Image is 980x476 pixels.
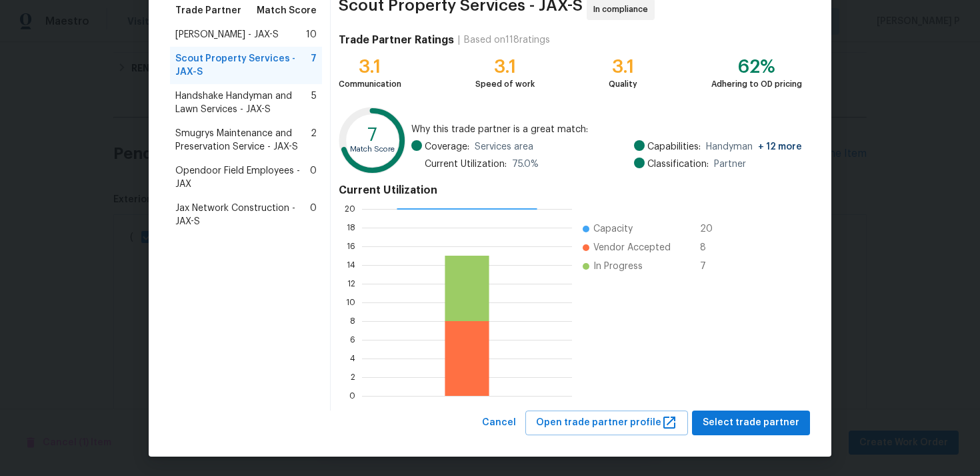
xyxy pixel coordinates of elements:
[350,317,355,325] text: 8
[175,52,311,79] span: Scout Property Services - JAX-S
[647,140,701,154] span: Capabilities:
[339,184,802,197] h4: Current Utilization
[339,33,454,47] h4: Trade Partner Ratings
[475,77,535,91] div: Speed of work
[525,411,688,435] button: Open trade partner profile
[347,280,355,288] text: 12
[311,89,317,116] span: 5
[367,126,377,144] text: 7
[345,205,355,213] text: 20
[609,60,637,73] div: 3.1
[593,3,653,16] span: In compliance
[593,222,633,236] span: Capacity
[647,158,709,171] span: Classification:
[475,140,533,154] span: Services area
[175,127,311,154] span: Smugrys Maintenance and Preservation Service - JAX-S
[350,354,355,363] text: 4
[711,60,802,73] div: 62%
[703,415,799,431] span: Select trade partner
[346,298,355,306] text: 10
[175,4,241,17] span: Trade Partner
[512,158,539,171] span: 75.0 %
[609,77,637,91] div: Quality
[464,33,550,47] div: Based on 118 ratings
[700,241,721,254] span: 8
[706,140,802,154] span: Handyman
[347,224,355,232] text: 18
[411,123,802,136] span: Why this trade partner is a great match:
[311,127,317,154] span: 2
[454,33,464,47] div: |
[351,373,355,381] text: 2
[349,392,355,400] text: 0
[175,28,279,41] span: [PERSON_NAME] - JAX-S
[350,146,395,153] text: Match Score
[700,260,721,273] span: 7
[711,77,802,91] div: Adhering to OD pricing
[714,158,746,171] span: Partner
[347,242,355,250] text: 16
[758,142,802,152] span: + 12 more
[175,202,310,228] span: Jax Network Construction - JAX-S
[306,28,317,41] span: 10
[347,261,355,269] text: 14
[310,164,317,191] span: 0
[350,336,355,344] text: 6
[311,52,317,79] span: 7
[475,60,535,73] div: 3.1
[339,60,401,73] div: 3.1
[482,415,516,431] span: Cancel
[425,158,507,171] span: Current Utilization:
[536,415,677,431] span: Open trade partner profile
[310,202,317,228] span: 0
[257,4,317,17] span: Match Score
[692,411,810,435] button: Select trade partner
[700,222,721,236] span: 20
[339,77,401,91] div: Communication
[593,241,671,254] span: Vendor Accepted
[425,140,469,154] span: Coverage:
[477,411,521,435] button: Cancel
[593,260,643,273] span: In Progress
[175,164,310,191] span: Opendoor Field Employees - JAX
[175,89,311,116] span: Handshake Handyman and Lawn Services - JAX-S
